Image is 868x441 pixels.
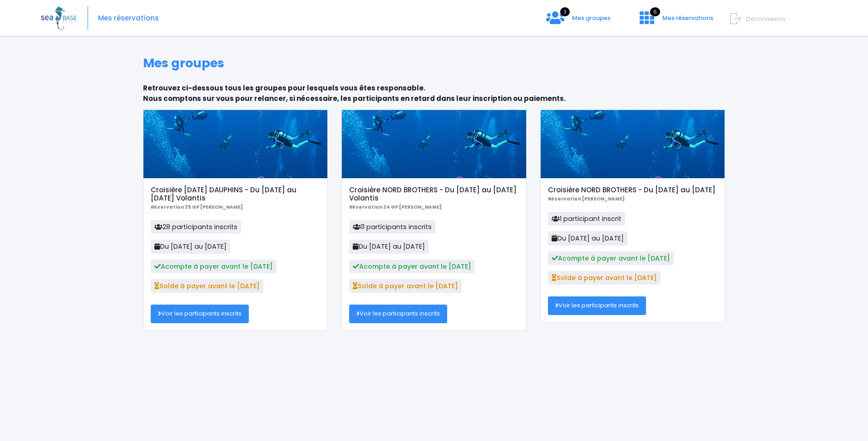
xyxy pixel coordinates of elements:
[143,56,725,70] h1: Mes groupes
[151,186,320,202] h5: Croisière [DATE] DAUPHINS - Du [DATE] au [DATE] Volantis
[548,251,674,265] span: Acompte à payer avant le [DATE]
[349,305,447,323] a: Voir les participants inscrits
[548,271,661,285] span: Solde à payer avant le [DATE]
[349,204,442,210] b: Réservation 24 GP [PERSON_NAME]
[151,260,276,273] span: Acompte à payer avant le [DATE]
[349,279,462,293] span: Solde à payer avant le [DATE]
[349,260,475,273] span: Acompte à payer avant le [DATE]
[143,83,725,104] p: Retrouvez ci-dessous tous les groupes pour lesquels vous êtes responsable. Nous comptons sur vous...
[548,231,627,245] span: Du [DATE] au [DATE]
[572,14,611,22] span: Mes groupes
[548,195,625,202] b: Réservation [PERSON_NAME]
[349,186,518,202] h5: Croisière NORD BROTHERS - Du [DATE] au [DATE] Volantis
[349,240,429,253] span: Du [DATE] au [DATE]
[151,279,263,293] span: Solde à payer avant le [DATE]
[560,7,570,16] span: 3
[539,17,618,25] a: 3 Mes groupes
[151,220,241,234] span: 28 participants inscrits
[151,305,249,323] a: Voir les participants inscrits
[548,296,646,315] a: Voir les participants inscrits
[151,240,230,253] span: Du [DATE] au [DATE]
[548,186,717,194] h5: Croisière NORD BROTHERS - Du [DATE] au [DATE]
[662,14,713,22] span: Mes réservations
[632,17,719,25] a: 6 Mes réservations
[151,204,243,210] b: Réservation 25 GP [PERSON_NAME]
[548,212,625,226] span: 1 participant inscrit
[650,7,660,16] span: 6
[349,220,435,234] span: 11 participants inscrits
[746,15,785,23] span: Déconnexion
